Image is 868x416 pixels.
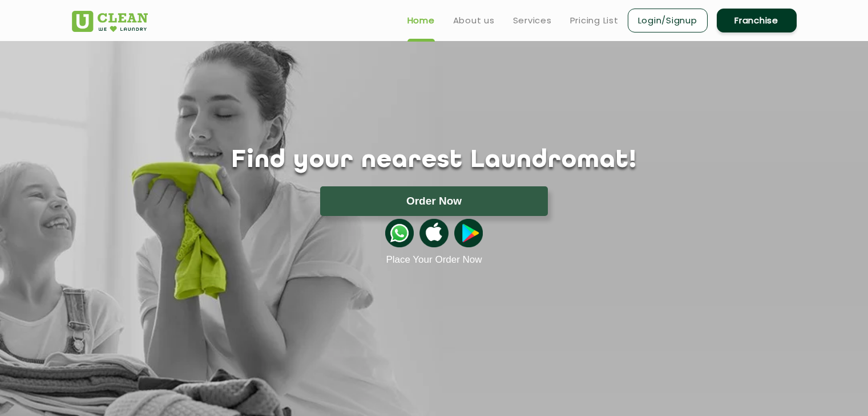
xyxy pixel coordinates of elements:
a: Pricing List [570,14,619,27]
button: Order Now [320,186,548,216]
img: whatsappicon.png [385,219,414,247]
h1: Find your nearest Laundromat! [63,146,805,175]
a: Services [513,14,552,27]
img: UClean Laundry and Dry Cleaning [72,11,148,32]
a: Login/Signup [628,9,708,32]
img: apple-icon.png [419,219,448,247]
a: Franchise [717,9,797,32]
img: playstoreicon.png [454,219,483,247]
a: About us [453,14,495,27]
a: Place Your Order Now [386,254,482,266]
a: Home [407,14,435,27]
